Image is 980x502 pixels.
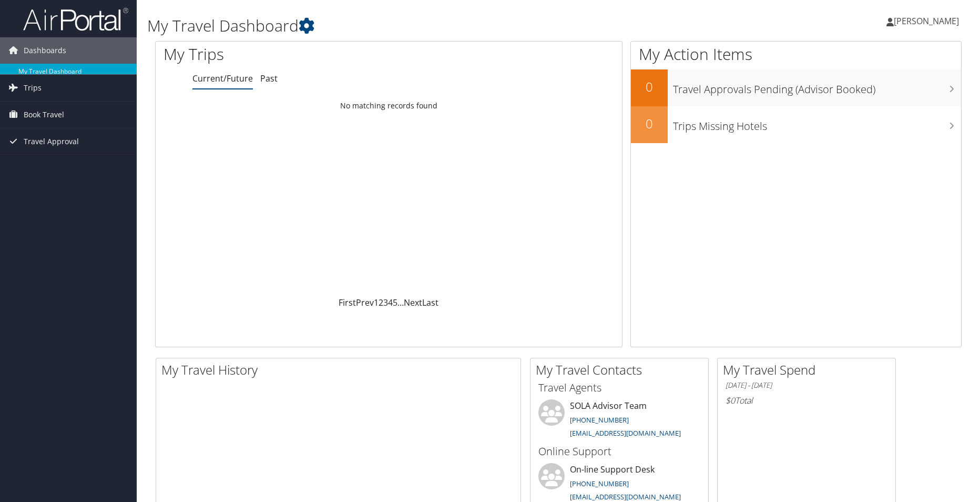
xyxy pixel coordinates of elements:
h3: Online Support [538,444,700,459]
h1: My Travel Dashboard [147,15,696,37]
h2: 0 [631,78,668,96]
span: [PERSON_NAME] [894,15,959,27]
span: Dashboards [24,37,66,64]
h1: My Trips [164,43,420,65]
span: Trips [24,75,42,101]
a: 2 [379,297,383,308]
a: [EMAIL_ADDRESS][DOMAIN_NAME] [570,428,681,438]
h6: Total [726,395,887,406]
h2: My Travel Spend [723,361,895,379]
a: 1 [374,297,379,308]
li: SOLA Advisor Team [533,399,706,443]
a: First [339,297,356,308]
a: 5 [393,297,397,308]
a: [EMAIL_ADDRESS][DOMAIN_NAME] [570,492,681,501]
h2: My Travel History [161,361,520,379]
a: Last [422,297,438,308]
a: [PHONE_NUMBER] [570,479,629,488]
a: Past [260,73,278,84]
span: $0 [726,395,735,406]
a: Next [404,297,422,308]
h6: [DATE] - [DATE] [726,380,887,390]
a: Prev [356,297,374,308]
a: 0Travel Approvals Pending (Advisor Booked) [631,69,961,106]
span: Travel Approval [24,128,79,155]
span: … [397,297,404,308]
h1: My Action Items [631,43,961,65]
h2: My Travel Contacts [536,361,708,379]
a: [PHONE_NUMBER] [570,415,629,425]
a: 3 [383,297,388,308]
td: No matching records found [156,96,622,115]
a: Current/Future [192,73,253,84]
h3: Travel Agents [538,380,700,395]
a: [PERSON_NAME] [886,5,969,37]
h3: Trips Missing Hotels [673,114,961,134]
h3: Travel Approvals Pending (Advisor Booked) [673,77,961,97]
img: airportal-logo.png [23,7,128,32]
a: 4 [388,297,393,308]
h2: 0 [631,115,668,133]
span: Book Travel [24,102,64,128]
a: 0Trips Missing Hotels [631,106,961,143]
